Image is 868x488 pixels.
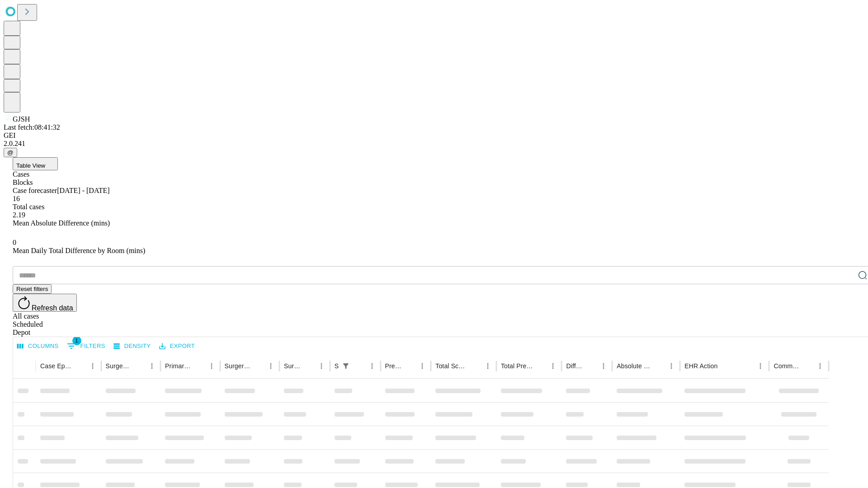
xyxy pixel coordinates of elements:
button: Sort [534,360,547,372]
span: GJSH [13,115,30,123]
button: Table View [13,157,58,170]
button: Show filters [340,360,352,372]
button: Menu [481,360,494,372]
button: Density [111,339,153,353]
button: Sort [469,360,481,372]
button: Menu [597,360,610,372]
button: Reset filters [13,284,52,294]
button: Export [157,339,197,353]
span: Refresh data [32,304,73,312]
div: Predicted In Room Duration [385,362,403,370]
div: Comments [774,362,800,370]
button: Menu [315,360,328,372]
button: Sort [801,360,814,372]
button: Sort [718,360,731,372]
button: Menu [264,360,277,372]
span: 0 [13,239,16,246]
button: Menu [205,360,218,372]
div: Total Scheduled Duration [435,362,468,370]
button: Menu [754,360,767,372]
button: Refresh data [13,294,77,312]
span: Reset filters [16,286,48,292]
span: Total cases [13,203,44,211]
div: 1 active filter [340,360,352,372]
span: Mean Daily Total Difference by Room (mins) [13,247,145,254]
button: Select columns [15,339,61,353]
button: Menu [416,360,429,372]
button: @ [4,148,17,157]
button: Menu [146,360,158,372]
button: Sort [133,360,146,372]
button: Sort [302,360,315,372]
button: Sort [252,360,264,372]
span: Last fetch: 08:41:32 [4,123,60,131]
div: Surgeon Name [106,362,132,370]
span: Table View [16,162,45,169]
div: Surgery Date [284,362,302,370]
button: Sort [585,360,597,372]
div: Scheduled In Room Duration [335,362,339,370]
button: Menu [814,360,826,372]
div: Surgery Name [225,362,251,370]
button: Sort [403,360,416,372]
div: Primary Service [165,362,191,370]
div: Absolute Difference [617,362,651,370]
button: Menu [665,360,678,372]
span: 1 [72,336,81,345]
button: Sort [353,360,366,372]
span: @ [7,149,14,156]
span: [DATE] - [DATE] [57,187,109,194]
button: Sort [74,360,86,372]
button: Menu [86,360,99,372]
span: Mean Absolute Difference (mins) [13,219,110,227]
button: Menu [547,360,559,372]
div: Case Epic Id [40,362,73,370]
button: Sort [652,360,665,372]
div: 2.0.241 [4,140,864,148]
button: Menu [366,360,378,372]
div: Total Predicted Duration [501,362,533,370]
button: Sort [193,360,205,372]
span: Case forecaster [13,187,57,194]
div: GEI [4,131,864,140]
span: 2.19 [13,211,25,219]
div: EHR Action [684,362,717,370]
button: Show filters [65,339,108,353]
div: Difference [566,362,584,370]
span: 16 [13,195,20,202]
